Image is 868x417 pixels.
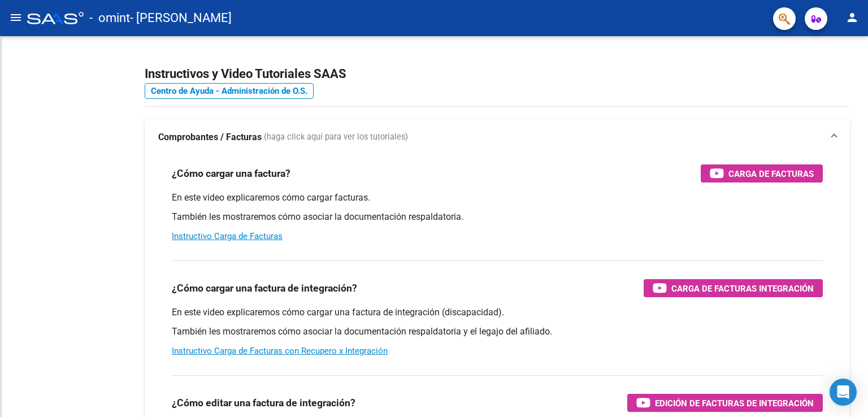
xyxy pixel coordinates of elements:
p: En este video explicaremos cómo cargar una factura de integración (discapacidad). [172,306,823,319]
span: (haga click aquí para ver los tutoriales) [264,131,408,144]
h3: ¿Cómo cargar una factura de integración? [172,280,357,296]
strong: Comprobantes / Facturas [158,131,262,144]
p: También les mostraremos cómo asociar la documentación respaldatoria y el legajo del afiliado. [172,325,823,338]
a: Instructivo Carga de Facturas con Recupero x Integración [172,346,388,356]
h2: Instructivos y Video Tutoriales SAAS [145,63,850,85]
h3: ¿Cómo cargar una factura? [172,166,290,181]
button: Carga de Facturas [701,164,823,183]
button: Edición de Facturas de integración [627,394,823,412]
mat-icon: menu [9,11,23,24]
a: Centro de Ayuda - Administración de O.S. [145,83,314,99]
mat-expansion-panel-header: Comprobantes / Facturas (haga click aquí para ver los tutoriales) [145,119,850,155]
button: Carga de Facturas Integración [644,279,823,297]
a: Instructivo Carga de Facturas [172,231,283,241]
p: En este video explicaremos cómo cargar facturas. [172,192,823,204]
h3: ¿Cómo editar una factura de integración? [172,395,355,411]
p: También les mostraremos cómo asociar la documentación respaldatoria. [172,211,823,223]
span: Carga de Facturas Integración [671,281,814,296]
span: Carga de Facturas [728,167,814,181]
mat-icon: person [845,11,859,24]
div: Open Intercom Messenger [830,379,857,406]
span: - omint [89,6,130,31]
span: - [PERSON_NAME] [130,6,232,31]
span: Edición de Facturas de integración [655,396,814,410]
